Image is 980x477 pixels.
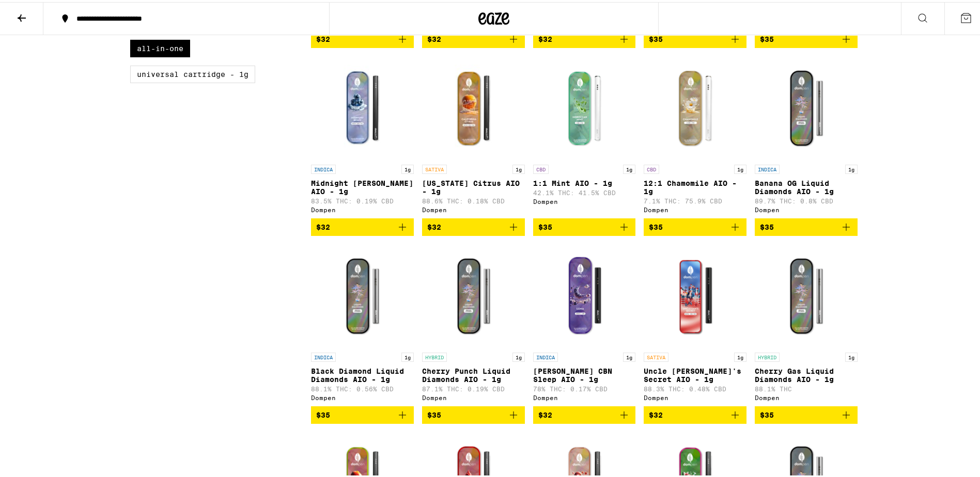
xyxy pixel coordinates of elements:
[533,216,636,234] button: Add to bag
[644,204,746,211] div: Dompen
[755,204,858,211] div: Dompen
[845,351,858,360] p: 1g
[533,351,558,360] p: INDICA
[316,33,330,41] span: $32
[760,33,774,41] span: $35
[649,33,663,41] span: $35
[755,177,858,194] p: Banana OG Liquid Diamonds AIO - 1g
[755,28,858,46] button: Add to bag
[734,163,746,172] p: 1g
[649,221,663,229] span: $35
[760,221,774,229] span: $35
[755,196,858,202] p: 89.7% THC: 0.8% CBD
[427,221,441,229] span: $32
[401,163,414,172] p: 1g
[311,28,414,46] button: Add to bag
[311,351,336,360] p: INDICA
[422,242,525,345] img: Dompen - Cherry Punch Liquid Diamonds AIO - 1g
[755,365,858,381] p: Cherry Gas Liquid Diamonds AIO - 1g
[644,163,659,172] p: CBD
[533,365,636,381] p: [PERSON_NAME] CBN Sleep AIO - 1g
[311,204,414,211] div: Dompen
[644,392,746,399] div: Dompen
[644,384,746,390] p: 88.3% THC: 0.48% CBD
[538,221,552,229] span: $35
[533,177,636,185] p: 1:1 Mint AIO - 1g
[130,38,190,55] label: All-In-One
[755,163,780,172] p: INDICA
[422,204,525,211] div: Dompen
[533,54,636,157] img: Dompen - 1:1 Mint AIO - 1g
[130,63,255,81] label: Universal Cartridge - 1g
[533,392,636,399] div: Dompen
[644,242,746,345] img: Dompen - Uncle Sam's Secret AIO - 1g
[422,28,525,46] button: Add to bag
[311,54,414,216] a: Open page for Midnight Berry AIO - 1g from Dompen
[533,54,636,216] a: Open page for 1:1 Mint AIO - 1g from Dompen
[422,196,525,202] p: 88.6% THC: 0.18% CBD
[755,216,858,234] button: Add to bag
[755,242,858,404] a: Open page for Cherry Gas Liquid Diamonds AIO - 1g from Dompen
[316,221,330,229] span: $32
[311,242,414,404] a: Open page for Black Diamond Liquid Diamonds AIO - 1g from Dompen
[755,404,858,422] button: Add to bag
[755,54,858,216] a: Open page for Banana OG Liquid Diamonds AIO - 1g from Dompen
[311,392,414,399] div: Dompen
[644,242,746,404] a: Open page for Uncle Sam's Secret AIO - 1g from Dompen
[422,242,525,404] a: Open page for Cherry Punch Liquid Diamonds AIO - 1g from Dompen
[422,351,447,360] p: HYBRID
[533,196,636,203] div: Dompen
[311,196,414,202] p: 83.5% THC: 0.19% CBD
[533,404,636,422] button: Add to bag
[311,177,414,194] p: Midnight [PERSON_NAME] AIO - 1g
[422,384,525,390] p: 87.1% THC: 0.19% CBD
[427,33,441,41] span: $32
[623,163,635,172] p: 1g
[533,187,636,194] p: 42.1% THC: 41.5% CBD
[649,409,663,417] span: $32
[422,365,525,381] p: Cherry Punch Liquid Diamonds AIO - 1g
[311,163,336,172] p: INDICA
[644,177,746,194] p: 12:1 Chamomile AIO - 1g
[623,351,635,360] p: 1g
[644,351,668,360] p: SATIVA
[311,404,414,422] button: Add to bag
[755,392,858,399] div: Dompen
[311,365,414,381] p: Black Diamond Liquid Diamonds AIO - 1g
[755,351,780,360] p: HYBRID
[644,54,746,157] img: Dompen - 12:1 Chamomile AIO - 1g
[760,409,774,417] span: $35
[538,409,552,417] span: $32
[533,384,636,390] p: 78% THC: 0.17% CBD
[422,404,525,422] button: Add to bag
[644,404,746,422] button: Add to bag
[845,163,858,172] p: 1g
[533,163,549,172] p: CBD
[644,54,746,216] a: Open page for 12:1 Chamomile AIO - 1g from Dompen
[538,33,552,41] span: $32
[734,351,746,360] p: 1g
[755,384,858,390] p: 88.1% THC
[422,392,525,399] div: Dompen
[6,7,74,15] span: Hi. Need any help?
[512,163,525,172] p: 1g
[755,54,858,157] img: Dompen - Banana OG Liquid Diamonds AIO - 1g
[533,242,636,345] img: Dompen - Luna CBN Sleep AIO - 1g
[311,242,414,345] img: Dompen - Black Diamond Liquid Diamonds AIO - 1g
[644,216,746,234] button: Add to bag
[422,216,525,234] button: Add to bag
[311,54,414,157] img: Dompen - Midnight Berry AIO - 1g
[422,54,525,216] a: Open page for California Citrus AIO - 1g from Dompen
[644,28,746,46] button: Add to bag
[316,409,330,417] span: $35
[512,351,525,360] p: 1g
[644,365,746,381] p: Uncle [PERSON_NAME]'s Secret AIO - 1g
[422,163,447,172] p: SATIVA
[422,177,525,194] p: [US_STATE] Citrus AIO - 1g
[427,409,441,417] span: $35
[644,196,746,202] p: 7.1% THC: 75.9% CBD
[401,351,414,360] p: 1g
[533,28,636,46] button: Add to bag
[422,54,525,157] img: Dompen - California Citrus AIO - 1g
[311,216,414,234] button: Add to bag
